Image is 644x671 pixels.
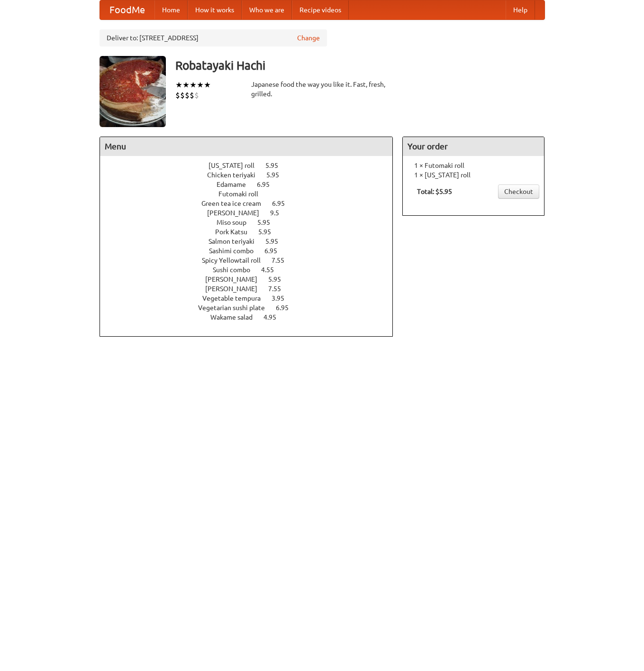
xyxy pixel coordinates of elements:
[207,209,297,217] a: [PERSON_NAME] 9.5
[498,184,539,199] a: Checkout
[205,276,299,283] a: [PERSON_NAME] 5.95
[218,190,268,198] span: Futomaki roll
[215,228,289,236] a: Pork Katsu 5.95
[202,294,302,302] a: Vegetable tempura 3.95
[209,162,264,169] span: [US_STATE] roll
[210,313,294,321] a: Wakame salad 4.95
[209,247,295,255] a: Sashimi combo 6.95
[266,171,289,179] span: 5.95
[100,137,393,156] h4: Menu
[207,171,297,179] a: Chicken teriyaki 5.95
[265,162,288,169] span: 5.95
[417,188,452,195] b: Total: $5.95
[408,170,539,180] li: 1 × [US_STATE] roll
[261,266,283,274] span: 4.55
[213,266,260,274] span: Sushi combo
[198,304,306,312] a: Vegetarian sushi plate 6.95
[201,200,302,207] a: Green tea ice cream 6.95
[218,190,285,198] a: Futomaki roll
[194,90,199,101] li: $
[506,0,535,19] a: Help
[175,90,180,101] li: $
[100,56,166,127] img: angular.jpg
[175,56,545,75] h3: Robatayaki Hachi
[257,219,280,226] span: 5.95
[217,181,287,188] a: Edamame 6.95
[202,294,270,302] span: Vegetable tempura
[210,313,262,321] span: Wakame salad
[242,0,292,19] a: Who we are
[408,161,539,170] li: 1 × Futomaki roll
[292,0,349,19] a: Recipe videos
[268,285,290,293] span: 7.55
[209,238,296,245] a: Salmon teriyaki 5.95
[217,181,255,188] span: Edamame
[272,257,294,264] span: 7.55
[272,200,294,207] span: 6.95
[180,90,185,101] li: $
[215,228,257,236] span: Pork Katsu
[205,276,267,283] span: [PERSON_NAME]
[175,80,182,90] li: ★
[217,219,288,226] a: Miso soup 5.95
[213,266,291,274] a: Sushi combo 4.55
[185,90,190,101] li: $
[209,162,296,169] a: [US_STATE] roll 5.95
[205,285,267,293] span: [PERSON_NAME]
[297,33,320,43] a: Change
[272,294,294,302] span: 3.95
[154,0,188,19] a: Home
[257,181,279,188] span: 6.95
[100,29,327,46] div: Deliver to: [STREET_ADDRESS]
[209,238,264,245] span: Salmon teriyaki
[198,304,274,312] span: Vegetarian sushi plate
[403,137,544,156] h4: Your order
[264,247,287,255] span: 6.95
[100,0,154,19] a: FoodMe
[190,90,194,101] li: $
[188,0,242,19] a: How it works
[201,200,271,207] span: Green tea ice cream
[190,80,197,90] li: ★
[276,304,298,312] span: 6.95
[265,238,288,245] span: 5.95
[202,257,270,264] span: Spicy Yellowtail roll
[263,313,286,321] span: 4.95
[182,80,190,90] li: ★
[258,228,281,236] span: 5.95
[204,80,211,90] li: ★
[268,276,290,283] span: 5.95
[209,247,263,255] span: Sashimi combo
[270,209,289,217] span: 9.5
[202,257,302,264] a: Spicy Yellowtail roll 7.55
[197,80,204,90] li: ★
[251,80,393,99] div: Japanese food the way you like it. Fast, fresh, grilled.
[207,171,265,179] span: Chicken teriyaki
[205,285,299,293] a: [PERSON_NAME] 7.55
[217,219,256,226] span: Miso soup
[207,209,269,217] span: [PERSON_NAME]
